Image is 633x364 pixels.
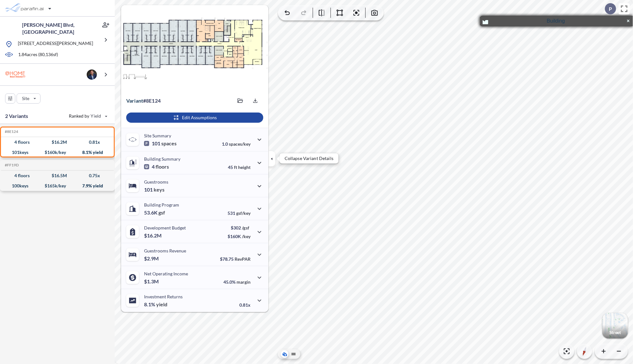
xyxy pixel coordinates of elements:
p: Building Summary [144,156,180,162]
p: Development Budget [144,225,186,230]
p: $2.9M [144,255,160,262]
span: Yield [91,113,101,119]
p: P [609,6,612,12]
p: [STREET_ADDRESS][PERSON_NAME] [18,40,93,48]
p: 1.0 [222,141,251,147]
p: Collapse Variant Details [285,156,333,161]
p: $16.2M [144,232,163,239]
p: $302 [228,225,251,230]
span: floors [156,164,169,170]
span: gsf/key [236,210,251,216]
button: Site [17,93,40,104]
p: Net Operating Income [144,271,188,276]
span: /key [242,234,251,239]
p: 2 Variants [5,112,28,120]
p: $1.3M [144,278,160,285]
h5: Click to copy the code [4,129,18,134]
span: spaces [161,140,177,147]
button: × [625,18,631,24]
img: user logo [87,69,97,80]
p: Edit Assumptions [182,114,217,121]
p: $160K [228,234,251,239]
p: Site [22,95,29,102]
h5: Click to copy the code [4,163,19,167]
span: height [238,164,251,170]
img: Floorplans preview [121,5,268,92]
p: 0.81x [239,302,251,308]
p: 53.6K [144,209,165,216]
p: 8.1% [144,301,167,308]
span: RevPAR [235,256,251,262]
p: Street [609,330,621,335]
button: Site Plan [290,350,297,358]
span: Variant [126,98,143,104]
span: margin [236,279,251,285]
p: 531 [228,210,251,216]
button: Edit Assumptions [126,113,263,123]
span: keys [154,186,164,193]
button: Aerial View [281,350,288,358]
p: Guestrooms [144,179,168,185]
p: 4 [144,164,169,170]
p: # 8e124 [126,98,161,104]
p: 45 [228,164,251,170]
p: 1.84 acres ( 80,136 sf) [18,51,58,58]
p: Site Summary [144,133,171,138]
span: yield [156,301,167,308]
button: Ranked by Yield [64,111,112,121]
p: Guestrooms Revenue [144,248,186,253]
span: gsf [158,209,165,216]
p: Investment Returns [144,294,183,299]
span: ft [234,164,237,170]
p: 45.0% [223,279,251,285]
p: Building Program [144,202,179,207]
div: Building [480,16,633,26]
button: Switcher ImageStreet [602,313,628,339]
img: BrandImage [5,69,26,80]
button: Focus camera on object [482,18,489,25]
p: 101 [144,186,164,193]
img: Switcher Image [602,313,628,339]
span: /gsf [242,225,249,230]
span: spaces/key [229,141,251,147]
p: 101 [144,140,177,147]
p: [PERSON_NAME] Blvd, [GEOGRAPHIC_DATA] [5,21,92,35]
p: $78.75 [220,256,251,262]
